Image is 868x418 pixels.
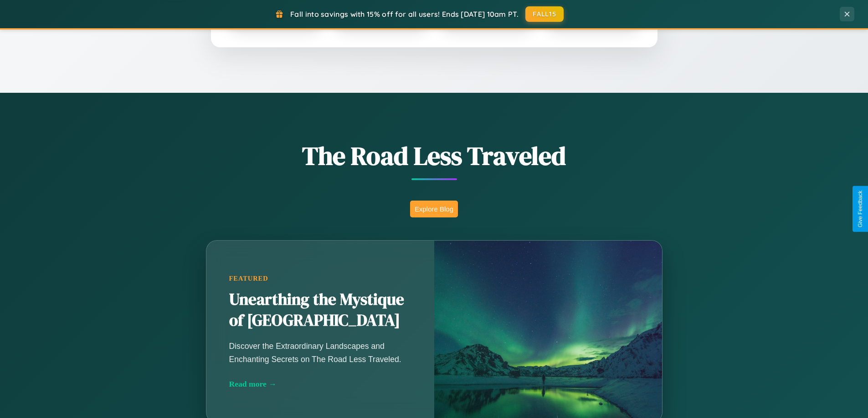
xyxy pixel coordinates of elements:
h1: The Road Less Traveled [161,138,708,173]
div: Give Feedback [857,191,863,227]
div: Read more → [229,379,411,389]
button: Explore Blog [410,201,458,217]
p: Discover the Extraordinary Landscapes and Enchanting Secrets on The Road Less Traveled. [229,340,411,365]
h2: Unearthing the Mystique of [GEOGRAPHIC_DATA] [229,289,411,331]
span: Fall into savings with 15% off for all users! Ends [DATE] 10am PT. [290,10,519,19]
button: FALL15 [525,6,564,22]
div: Featured [229,275,411,282]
